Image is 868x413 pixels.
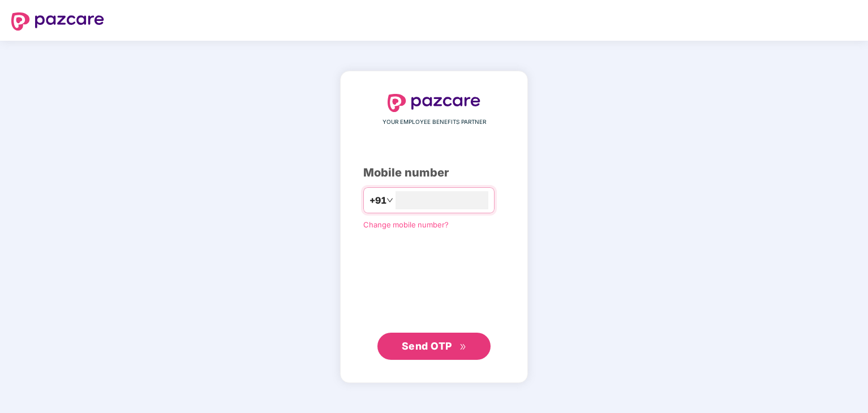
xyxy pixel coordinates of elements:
[388,94,480,112] img: logo
[363,164,505,182] div: Mobile number
[402,340,452,352] span: Send OTP
[383,118,486,127] span: YOUR EMPLOYEE BENEFITS PARTNER
[363,220,449,229] a: Change mobile number?
[369,193,386,208] span: +91
[11,12,104,31] img: logo
[459,343,467,351] span: double-right
[377,333,491,360] button: Send OTPdouble-right
[386,197,393,204] span: down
